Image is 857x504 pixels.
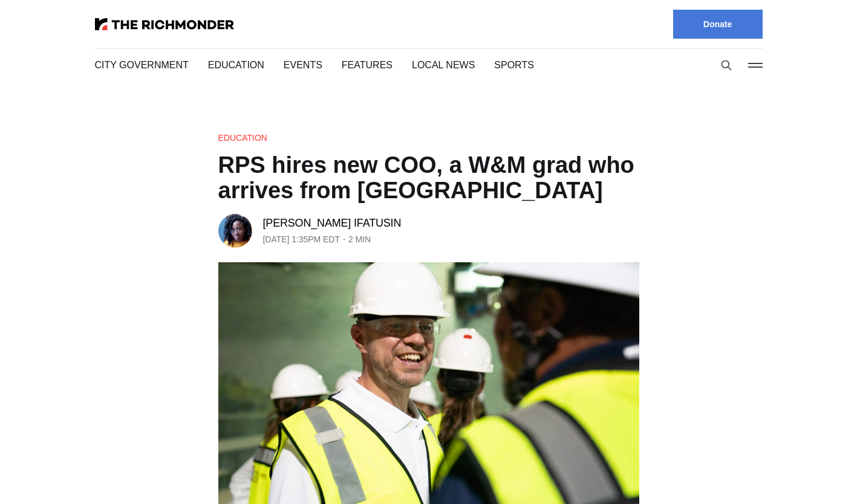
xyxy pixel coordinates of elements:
[218,214,252,248] img: Victoria A. Ifatusin
[95,60,189,70] a: City Government
[348,232,371,247] span: 2 min
[755,445,857,504] iframe: portal-trigger
[494,60,534,70] a: Sports
[263,232,340,247] time: [DATE] 1:35PM EDT
[263,216,402,230] a: [PERSON_NAME] Ifatusin
[218,133,267,143] a: Education
[412,60,475,70] a: Local News
[95,18,234,30] img: The Richmonder
[208,60,264,70] a: Education
[717,56,735,74] button: Search this site
[673,10,763,39] a: Donate
[284,60,322,70] a: Events
[218,152,639,203] h1: RPS hires new COO, a W&M grad who arrives from [GEOGRAPHIC_DATA]
[342,60,393,70] a: Features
